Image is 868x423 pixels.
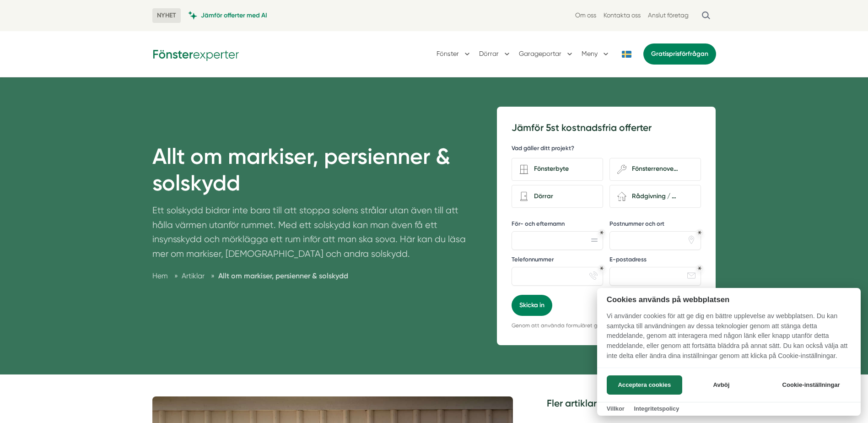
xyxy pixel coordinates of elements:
[685,375,758,395] button: Avböj
[597,295,861,304] h2: Cookies används på webbplatsen
[634,405,679,412] a: Integritetspolicy
[597,311,861,367] p: Vi använder cookies för att ge dig en bättre upplevelse av webbplatsen. Du kan samtycka till anvä...
[771,375,851,395] button: Cookie-inställningar
[607,405,625,412] a: Villkor
[607,375,682,395] button: Acceptera cookies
